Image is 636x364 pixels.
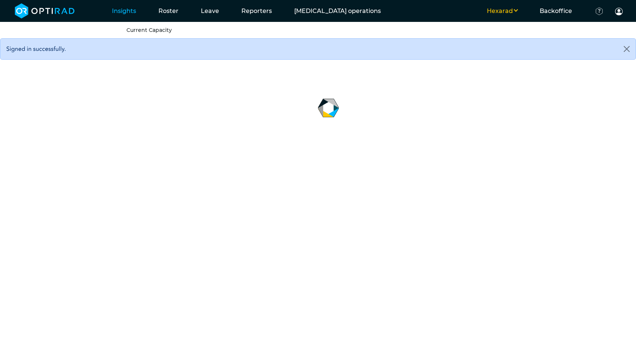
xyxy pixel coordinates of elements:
[476,7,529,16] button: Hexarad
[126,27,172,33] a: Current Capacity
[15,3,75,19] img: brand-opti-rad-logos-blue-and-white-d2f68631ba2948856bd03f2d395fb146ddc8fb01b4b6e9315ea85fa773367...
[618,39,636,59] button: Close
